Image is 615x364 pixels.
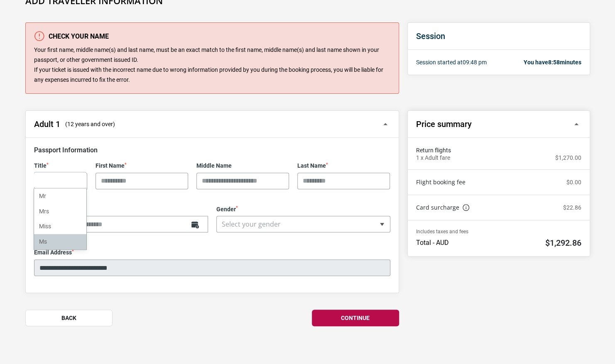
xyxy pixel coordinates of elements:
button: Back [25,310,113,326]
h2: Adult 1 [34,119,60,129]
p: You have minutes [524,58,581,66]
h3: Check your name [34,31,390,41]
span: 09:48 pm [463,59,487,66]
p: Miss [39,223,51,230]
span: Return flights [416,146,581,154]
a: Flight booking fee [416,178,466,186]
label: Gender [216,206,390,213]
h3: Passport Information [34,146,390,154]
label: Middle Name [196,162,289,169]
h2: $1,292.86 [545,238,581,248]
p: Your first name, middle name(s) and last name, must be an exact match to the first name, middle n... [34,45,390,85]
h2: Session [416,31,581,41]
button: Price summary [408,111,590,138]
p: Includes taxes and fees [416,229,581,235]
p: $22.86 [563,204,581,211]
p: Mrs [39,208,49,215]
span: Select your gender [216,216,390,232]
p: Total - AUD [416,239,449,247]
button: Continue [312,310,399,326]
p: $0.00 [566,179,581,186]
span: (12 years and over) [65,120,115,128]
label: First Name [96,162,188,169]
p: $1,270.00 [555,154,581,161]
span: Select your gender [217,216,390,232]
label: Title [34,162,87,169]
p: Ms [39,238,47,245]
label: Date Of Birth [34,206,208,213]
h2: Price summary [416,119,472,129]
p: 1 x Adult fare [416,154,450,161]
button: Adult 1 (12 years and over) [26,111,399,138]
span: Select your gender [222,220,281,229]
input: Search [34,172,86,188]
label: Last Name [297,162,390,169]
label: Email Address [34,249,390,256]
p: Mr [39,193,46,200]
span: 8:58 [548,59,560,66]
p: Session started at [416,58,487,66]
a: Card surcharge [416,203,469,212]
